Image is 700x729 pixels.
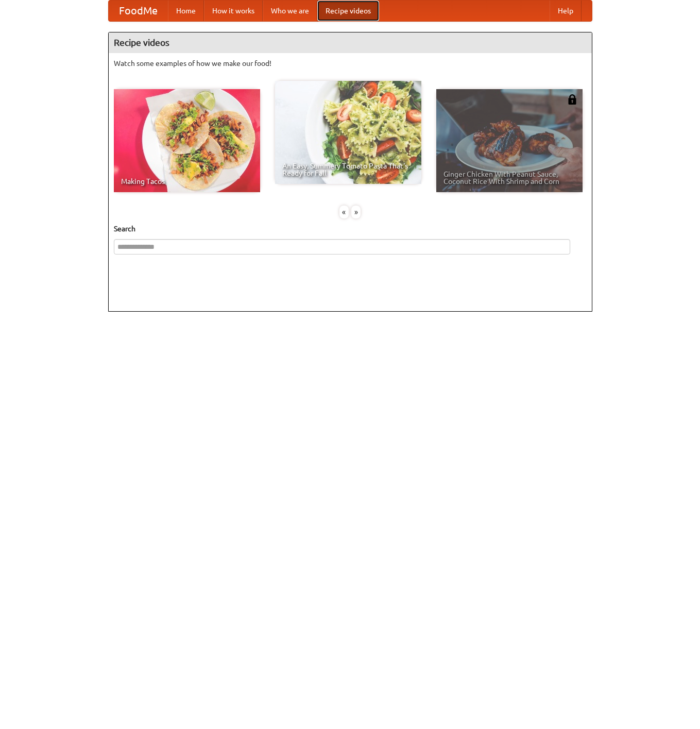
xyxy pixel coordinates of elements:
a: Help [550,1,582,21]
div: » [351,206,361,218]
a: FoodMe [109,1,168,21]
a: Home [168,1,204,21]
a: Who we are [263,1,317,21]
h4: Recipe videos [109,32,592,53]
a: How it works [204,1,263,21]
span: An Easy, Summery Tomato Pasta That's Ready for Fall [282,162,414,177]
a: Making Tacos [114,89,260,192]
img: 483408.png [567,94,577,105]
span: Making Tacos [121,178,253,185]
a: An Easy, Summery Tomato Pasta That's Ready for Fall [275,81,421,184]
h5: Search [114,224,587,234]
a: Recipe videos [317,1,379,21]
div: « [339,206,349,218]
p: Watch some examples of how we make our food! [114,58,587,69]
